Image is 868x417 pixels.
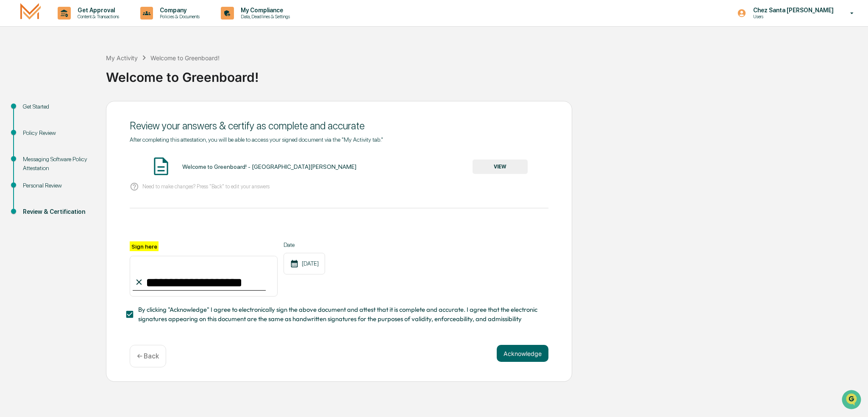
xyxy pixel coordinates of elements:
[130,120,548,132] div: Review your answers & certify as complete and accurate
[142,183,270,190] p: Need to make changes? Press "Back" to edit your answers
[234,7,294,14] p: My Compliance
[23,155,92,173] div: Messaging Software Policy Attestation
[23,129,92,137] div: Policy Review
[130,136,383,143] span: After completing this attestation, you will be able to access your signed document via the "My Ac...
[841,389,864,412] iframe: Open customer support
[746,14,829,20] p: Users
[61,108,68,115] div: 🗄️
[29,65,139,73] div: Start new chat
[138,305,542,324] span: By clicking "Acknowledge" I agree to electronically sign the above document and attest that it is...
[137,352,159,360] p: ← Back
[60,143,103,150] a: Powered byPylon
[29,73,107,80] div: We're available if you need us!
[497,345,548,362] button: Acknowledge
[23,207,92,216] div: Review & Certification
[23,102,92,111] div: Get Started
[8,124,15,131] div: 🔎
[8,108,15,115] div: 🖐️
[150,156,172,177] img: Document Icon
[284,241,325,248] label: Date
[153,14,204,20] p: Policies & Documents
[58,104,108,119] a: 🗄️Attestations
[84,144,103,150] span: Pylon
[71,7,123,14] p: Get Approval
[473,160,528,174] button: VIEW
[130,241,159,251] label: Sign here
[20,3,41,23] img: logo
[8,65,24,80] img: 1746055101610-c473b297-6a78-478c-a979-82029cc54cd1
[70,107,105,115] span: Attestations
[150,54,220,62] div: Welcome to Greenboard!
[106,54,138,62] div: My Activity
[5,104,58,119] a: 🖐️Preclearance
[746,7,838,14] p: Chez Santa [PERSON_NAME]
[8,18,154,31] p: How can we help?
[17,123,53,132] span: Data Lookup
[17,107,55,115] span: Preclearance
[106,63,864,85] div: Welcome to Greenboard!
[284,253,325,274] div: [DATE]
[23,181,92,190] div: Personal Review
[234,14,294,20] p: Data, Deadlines & Settings
[144,67,154,78] button: Start new chat
[5,120,57,135] a: 🔎Data Lookup
[182,163,356,170] div: Welcome to Greenboard! - [GEOGRAPHIC_DATA][PERSON_NAME]
[71,14,123,20] p: Content & Transactions
[153,7,204,14] p: Company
